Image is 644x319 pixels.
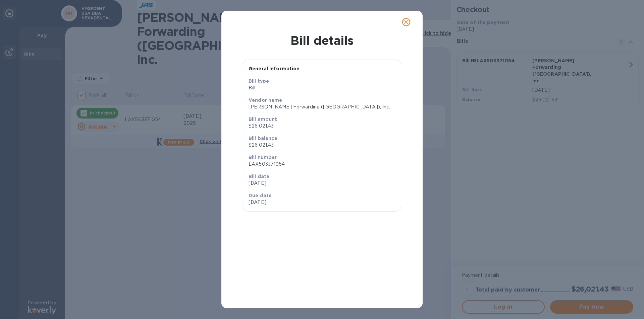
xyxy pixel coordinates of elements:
[249,199,319,206] p: [DATE]
[249,116,277,122] b: Bill amount
[249,97,282,103] b: Vendor name
[249,180,395,187] p: [DATE]
[227,33,417,48] h1: Bill details
[249,142,395,149] p: $26,021.43
[398,14,414,30] button: close
[249,84,395,91] p: Bill
[249,78,269,84] b: Bill type
[249,161,395,168] p: LAX503371054
[249,103,395,110] p: [PERSON_NAME] Forwarding ([GEOGRAPHIC_DATA]), Inc.
[249,66,300,71] b: General information
[249,155,277,160] b: Bill number
[249,136,277,141] b: Bill balance
[249,123,395,130] p: $26,021.43
[249,193,272,198] b: Due date
[249,174,269,179] b: Bill date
